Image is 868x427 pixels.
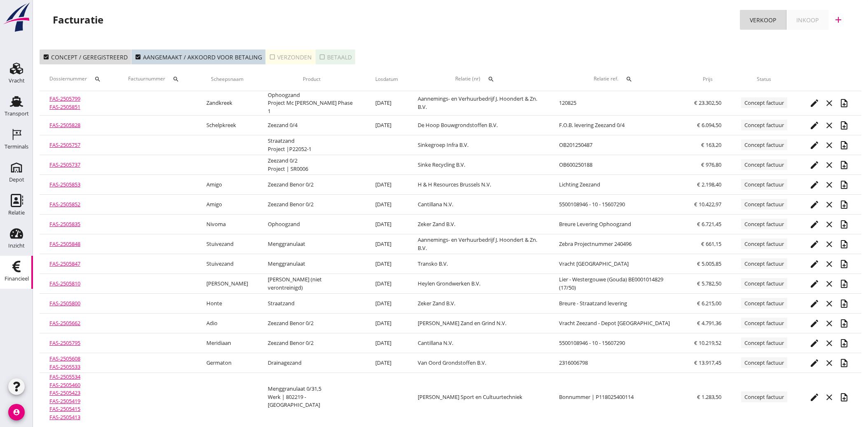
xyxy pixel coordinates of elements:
[173,76,179,83] i: search
[258,234,365,254] td: Menggranulaat
[839,180,849,190] i: note_add
[810,140,819,150] i: edit
[319,54,325,60] i: check_box_outline_blank
[9,78,25,83] div: Vracht
[810,160,819,170] i: edit
[5,276,29,281] div: Financieel
[741,318,787,328] span: Concept factuur
[684,234,731,254] td: € 661,15
[839,160,849,170] i: note_add
[408,254,549,274] td: Transko B.V.
[49,405,80,413] a: FAS-2505415
[53,13,103,26] div: Facturatie
[258,254,365,274] td: Menggranulaat
[824,239,834,249] i: close
[365,116,408,135] td: [DATE]
[49,389,80,396] a: FAS-2505423
[365,91,408,116] td: [DATE]
[365,68,408,91] th: Losdatum
[684,155,731,175] td: € 976,80
[839,219,849,229] i: note_add
[684,195,731,215] td: € 10.422,97
[810,299,819,309] i: edit
[365,254,408,274] td: [DATE]
[365,175,408,195] td: [DATE]
[135,54,141,60] i: check_box
[839,358,849,368] i: note_add
[197,274,258,294] td: [PERSON_NAME]
[684,215,731,234] td: € 6.721,45
[197,333,258,353] td: Meridiaan
[118,68,197,91] th: Factuurnummer
[49,363,80,370] a: FAS-2505533
[839,239,849,249] i: note_add
[365,314,408,333] td: [DATE]
[408,215,549,234] td: Zeker Zand B.V.
[741,159,787,170] span: Concept factuur
[549,215,684,234] td: Breure Levering Ophoogzand
[49,373,80,380] a: FAS-2505534
[408,294,549,314] td: Zeker Zand B.V.
[684,353,731,373] td: € 13.917,45
[810,338,819,348] i: edit
[258,116,365,135] td: Zeezand 0/4
[197,175,258,195] td: Amigo
[258,314,365,333] td: Zeezand Benor 0/2
[549,274,684,294] td: Lier - Westergouwe (Gouda) BE0001014829 (17/50)
[49,240,80,248] a: FAS-2505848
[786,10,828,30] a: Inkoop
[741,199,787,210] span: Concept factuur
[408,155,549,175] td: Sinke Recycling B.V.
[408,274,549,294] td: Heylen Grondwerken B.V.
[258,91,365,116] td: Ophoogzand Project Mc [PERSON_NAME] Phase 1
[408,333,549,353] td: Cantillana N.V.
[197,68,258,91] th: Scheepsnaam
[839,299,849,309] i: note_add
[258,294,365,314] td: Straatzand
[49,397,80,405] a: FAS-2505419
[839,318,849,328] i: note_add
[49,161,80,168] a: FAS-2505737
[49,220,80,228] a: FAS-2505835
[8,243,25,248] div: Inzicht
[684,373,731,422] td: € 1.283,50
[49,260,80,267] a: FAS-2505847
[833,15,843,25] i: add
[549,91,684,116] td: 120825
[94,76,101,83] i: search
[810,392,819,402] i: edit
[49,181,80,188] a: FAS-2505853
[741,238,787,249] span: Concept factuur
[549,175,684,195] td: Lichting Zeezand
[839,140,849,150] i: note_add
[365,215,408,234] td: [DATE]
[810,358,819,368] i: edit
[796,16,819,24] div: Inkoop
[741,179,787,190] span: Concept factuur
[684,116,731,135] td: € 6.094,50
[408,68,549,91] th: Relatie (nr)
[365,333,408,353] td: [DATE]
[839,338,849,348] i: note_add
[741,357,787,368] span: Concept factuur
[810,98,819,108] i: edit
[810,259,819,269] i: edit
[258,175,365,195] td: Zeezand Benor 0/2
[549,254,684,274] td: Vracht [GEOGRAPHIC_DATA]
[839,200,849,210] i: note_add
[824,392,834,402] i: close
[549,155,684,175] td: OB600250188
[135,53,262,61] div: Aangemaakt / akkoord voor betaling
[258,195,365,215] td: Zeezand Benor 0/2
[365,353,408,373] td: [DATE]
[408,135,549,155] td: Sinkegroep Infra B.V.
[197,254,258,274] td: Stuivezand
[408,116,549,135] td: De Hoop Bouwgrondstoffen B.V.
[549,68,684,91] th: Relatie ref.
[488,76,494,83] i: search
[741,139,787,150] span: Concept factuur
[750,16,776,24] div: Verkoop
[258,353,365,373] td: Drainagezand
[197,353,258,373] td: Germaton
[408,195,549,215] td: Cantillana N.V.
